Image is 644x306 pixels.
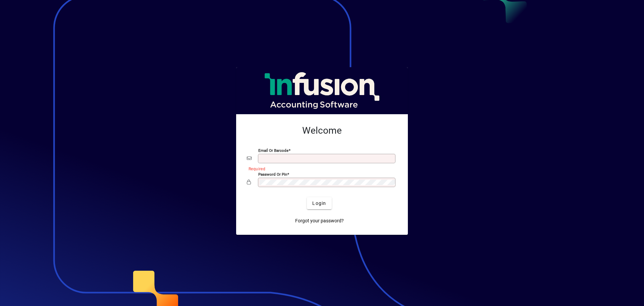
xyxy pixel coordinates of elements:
[247,125,397,136] h2: Welcome
[307,197,331,209] button: Login
[249,165,392,172] mat-error: Required
[295,217,344,224] span: Forgot your password?
[258,172,287,177] mat-label: Password or Pin
[258,148,288,153] mat-label: Email or Barcode
[312,200,326,207] span: Login
[292,215,346,227] a: Forgot your password?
